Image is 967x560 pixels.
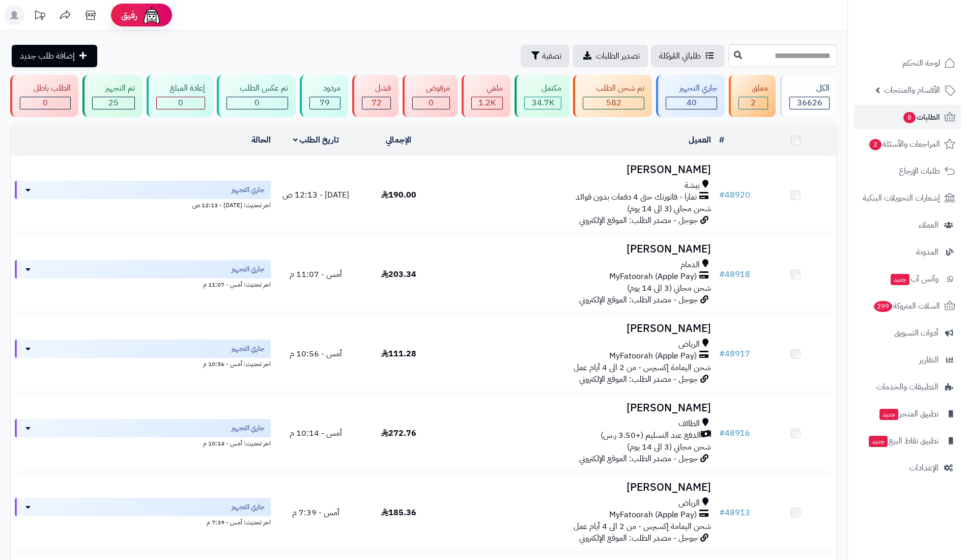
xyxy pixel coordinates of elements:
a: العملاء [854,213,961,237]
a: جاري التجهيز 40 [654,75,727,117]
div: اخر تحديث: أمس - 10:56 م [15,358,271,369]
span: الأقسام والمنتجات [884,83,940,97]
span: تصدير الطلبات [596,50,640,62]
a: الإعدادات [854,456,961,480]
span: شحن اليمامة إكسبرس - من 2 الى 4 أيام عمل [574,361,711,374]
span: التقارير [919,353,938,367]
span: إشعارات التحويلات البنكية [863,191,940,205]
span: لوحة التحكم [902,56,940,70]
span: # [719,268,725,281]
a: مكتمل 34.7K [513,75,571,117]
a: #48920 [719,189,750,201]
a: السلات المتروكة299 [854,294,961,318]
div: مكتمل [524,82,561,94]
a: #48917 [719,348,750,360]
div: اخر تحديث: [DATE] - 12:13 ص [15,199,271,210]
span: 582 [606,97,621,109]
span: 185.36 [381,507,416,519]
div: ملغي [471,82,503,94]
span: 111.28 [381,348,416,360]
button: تصفية [521,45,570,67]
span: جاري التجهيز [232,344,265,354]
span: 8 [903,112,916,124]
span: الرياض [678,497,700,509]
a: # [719,134,724,146]
div: جاري التجهيز [666,82,717,94]
span: المراجعات والأسئلة [868,137,940,151]
span: 2 [751,97,756,109]
a: لوحة التحكم [854,51,961,75]
span: # [719,189,725,201]
span: أمس - 11:07 م [290,268,342,281]
span: طلبات الإرجاع [899,164,940,178]
span: 272.76 [381,427,416,439]
span: رفيق [121,9,137,21]
span: جديد [879,409,898,420]
div: تم شحن الطلب [583,82,645,94]
a: الطلبات8 [854,105,961,129]
span: 0 [43,97,48,109]
div: الطلب باطل [20,82,71,94]
span: أمس - 10:14 م [290,427,342,439]
div: معلق [738,82,769,94]
a: طلباتي المُوكلة [651,45,724,67]
a: تصدير الطلبات [573,45,648,67]
span: MyFatoorah (Apple Pay) [609,350,697,362]
span: جوجل - مصدر الطلب: الموقع الإلكتروني [579,214,698,227]
a: تاريخ الطلب [293,134,339,146]
span: 299 [873,301,892,313]
span: الإعدادات [909,461,938,475]
span: 40 [687,97,697,109]
a: تم شحن الطلب 582 [571,75,655,117]
span: وآتس آب [890,272,938,286]
span: جديد [891,274,909,285]
div: الكل [789,82,830,94]
span: تمارا - فاتورتك حتى 4 دفعات بدون فوائد [576,191,697,203]
img: logo-2.png [898,8,957,29]
div: 0 [413,97,449,109]
span: # [719,348,725,360]
span: التطبيقات والخدمات [876,380,938,394]
a: مرفوض 0 [401,75,460,117]
span: أدوات التسويق [894,326,938,340]
a: التقارير [854,348,961,372]
div: 25 [93,97,135,109]
span: 79 [320,97,330,109]
a: التطبيقات والخدمات [854,375,961,399]
a: تطبيق المتجرجديد [854,402,961,426]
h3: [PERSON_NAME] [444,323,710,334]
div: 582 [583,97,644,109]
span: جوجل - مصدر الطلب: الموقع الإلكتروني [579,294,698,306]
a: ملغي 1.2K [460,75,513,117]
div: 79 [310,97,340,109]
span: 34.7K [532,97,554,109]
span: 25 [108,97,119,109]
span: جاري التجهيز [232,423,265,433]
span: MyFatoorah (Apple Pay) [609,271,697,283]
div: إعادة المبلغ [156,82,205,94]
a: إعادة المبلغ 0 [145,75,215,117]
span: إضافة طلب جديد [20,50,75,62]
span: أمس - 7:39 م [292,507,339,519]
a: وآتس آبجديد [854,267,961,291]
span: أمس - 10:56 م [290,348,342,360]
span: شحن مجاني (3 الى 14 يوم) [627,441,711,453]
div: 0 [20,97,70,109]
div: تم عكس الطلب [226,82,289,94]
span: طلباتي المُوكلة [659,50,701,62]
a: تحديثات المنصة [27,5,52,28]
img: ai-face.png [141,5,162,25]
h3: [PERSON_NAME] [444,482,710,493]
h3: [PERSON_NAME] [444,243,710,255]
span: تطبيق نقاط البيع [868,434,938,448]
div: 1168 [472,97,503,109]
span: جوجل - مصدر الطلب: الموقع الإلكتروني [579,532,698,544]
a: المراجعات والأسئلة2 [854,132,961,156]
span: شحن مجاني (3 الى 14 يوم) [627,203,711,215]
a: المدونة [854,240,961,264]
a: العميل [689,134,711,146]
span: العملاء [919,218,938,232]
span: 36626 [797,97,822,109]
span: شحن مجاني (3 الى 14 يوم) [627,282,711,294]
span: 0 [429,97,434,109]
